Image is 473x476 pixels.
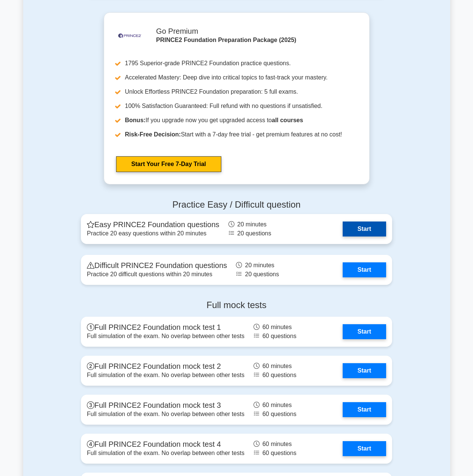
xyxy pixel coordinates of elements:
a: Start Your Free 7-Day Trial [116,156,221,172]
a: Start [343,262,386,277]
a: Start [343,363,386,378]
a: Start [343,222,386,237]
h4: Full mock tests [81,300,392,311]
h4: Practice Easy / Difficult question [81,199,392,210]
a: Start [343,324,386,339]
a: Start [343,441,386,456]
a: Start [343,402,386,417]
